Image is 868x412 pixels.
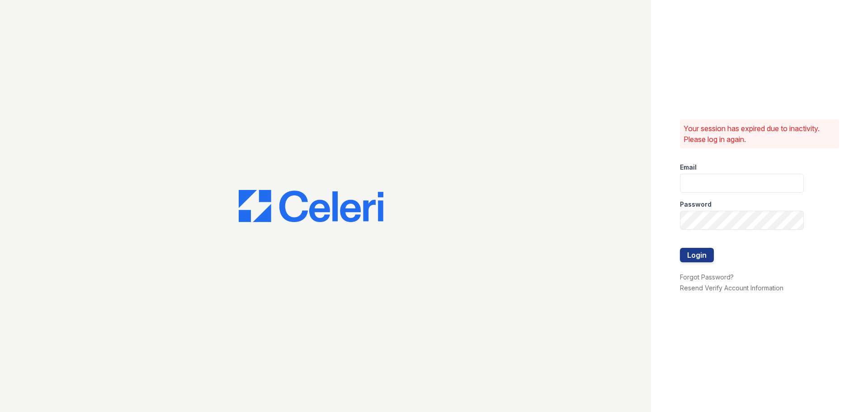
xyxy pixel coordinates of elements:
a: Resend Verify Account Information [680,284,783,292]
a: Forgot Password? [680,273,734,281]
p: Your session has expired due to inactivity. Please log in again. [684,123,835,145]
label: Password [680,200,712,209]
label: Email [680,163,697,172]
button: Login [680,248,714,262]
img: CE_Logo_Blue-a8612792a0a2168367f1c8372b55b34899dd931a85d93a1a3d3e32e68fde9ad4.png [239,190,383,223]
